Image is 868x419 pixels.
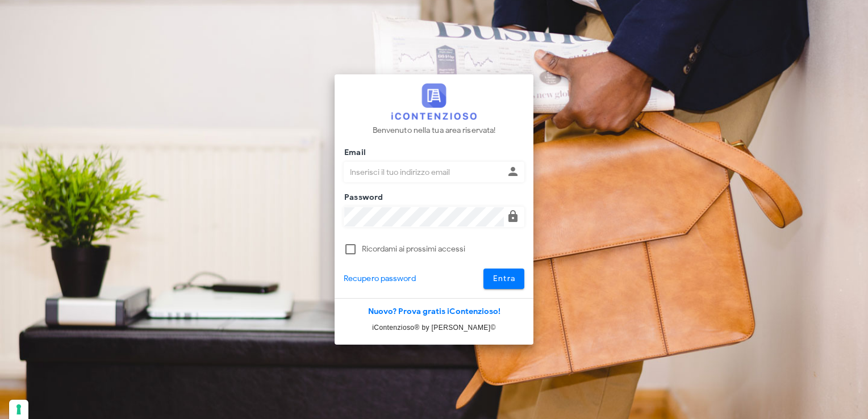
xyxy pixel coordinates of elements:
[362,244,524,255] label: Ricordami ai prossimi accessi
[344,273,416,285] a: Recupero password
[344,162,504,182] input: Inserisci il tuo indirizzo email
[493,274,516,283] span: Entra
[373,124,496,137] p: Benvenuto nella tua area riservata!
[341,192,383,203] label: Password
[335,322,533,333] p: iContenzioso® by [PERSON_NAME]©
[368,307,500,316] a: Nuovo? Prova gratis iContenzioso!
[483,269,525,289] button: Entra
[9,400,28,419] button: Le tue preferenze relative al consenso per le tecnologie di tracciamento
[341,147,366,158] label: Email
